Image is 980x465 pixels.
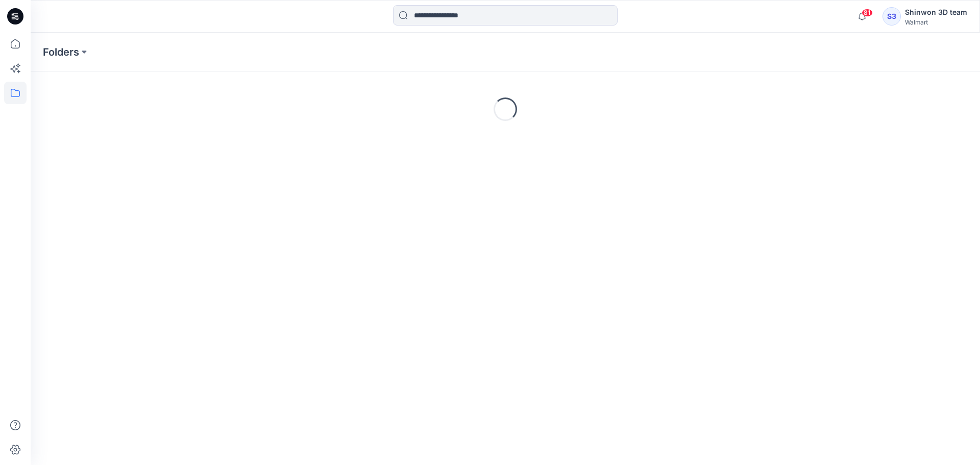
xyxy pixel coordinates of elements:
div: Walmart [905,18,967,26]
div: Shinwon 3D team [905,6,967,18]
span: 81 [862,9,873,17]
div: S3 [883,7,901,26]
a: Folders [43,45,79,59]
